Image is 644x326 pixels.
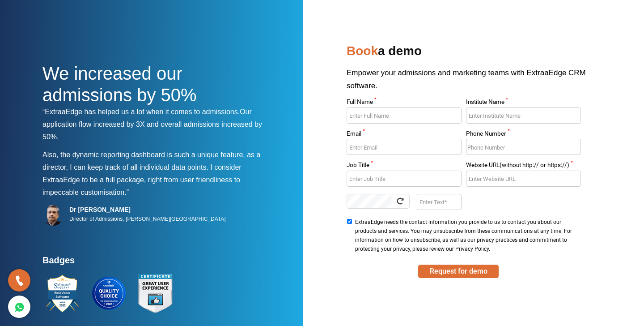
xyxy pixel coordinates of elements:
label: Full Name [347,99,461,107]
span: Our application flow increased by 3X and overall admissions increased by 50%. [42,108,262,141]
input: Enter Full Name [347,107,461,124]
span: I consider ExtraaEdge to be a full package, right from user friendliness to impeccable customisat... [42,163,241,196]
label: Email [347,131,461,139]
p: Empower your admissions and marketing teams with ExtraaEdge CRM software. [347,66,602,99]
label: Institute Name [466,99,580,107]
span: We increased our admissions by 50% [42,64,197,105]
input: Enter Institute Name [466,107,580,124]
input: Enter Email [347,139,461,155]
span: ExtraaEdge needs the contact information you provide to us to contact you about our products and ... [355,218,578,253]
label: Website URL(without http:// or https://) [466,162,580,171]
h5: Dr [PERSON_NAME] [69,206,226,214]
h2: a demo [347,40,602,66]
input: Enter Website URL [466,171,580,187]
label: Phone Number [466,131,580,139]
span: Book [347,44,378,58]
label: Job Title [347,162,461,171]
input: Enter Phone Number [466,139,580,155]
span: “ExtraaEdge has helped us a lot when it comes to admissions. [42,108,240,116]
input: Enter Job Title [347,171,461,187]
p: Director of Admissions, [PERSON_NAME][GEOGRAPHIC_DATA] [69,214,226,224]
input: ExtraaEdge needs the contact information you provide to us to contact you about our products and ... [347,219,352,224]
input: Enter Text [417,194,461,210]
span: Also, the dynamic reporting dashboard is such a unique feature, as a director, I can keep track o... [42,151,260,171]
button: SUBMIT [418,265,499,278]
h4: Badges [42,255,271,271]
